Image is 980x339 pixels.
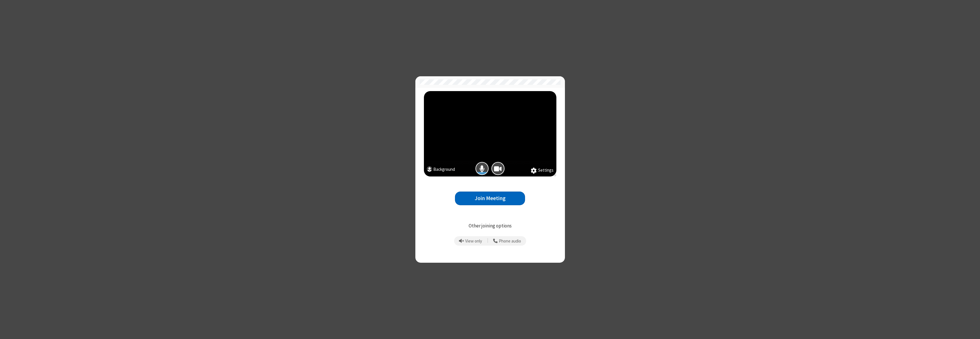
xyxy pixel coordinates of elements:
[499,239,521,244] span: Phone audio
[491,162,505,175] button: Camera is on
[487,237,488,245] span: |
[427,166,455,174] button: Background
[455,192,525,206] button: Join Meeting
[531,167,554,174] button: Settings
[475,162,489,175] button: Mic is on
[491,236,523,246] button: Use your phone for mic and speaker while you view the meeting on this device.
[465,239,482,244] span: View only
[457,236,484,246] button: Prevent echo when there is already an active mic and speaker in the room.
[424,222,556,230] p: Other joining options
